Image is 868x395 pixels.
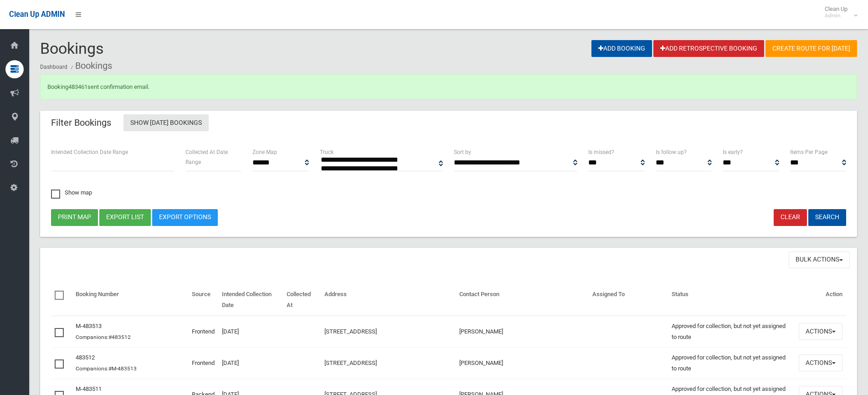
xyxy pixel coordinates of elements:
[774,209,807,226] a: Clear
[668,316,795,348] td: Approved for collection, but not yet assigned to route
[668,347,795,379] td: Approved for collection, but not yet assigned to route
[188,316,218,348] td: Frontend
[76,385,102,392] a: M-483511
[456,316,588,348] td: [PERSON_NAME]
[320,147,334,157] label: Truck
[321,284,456,316] th: Address
[324,359,377,366] a: [STREET_ADDRESS]
[283,284,321,316] th: Collected At
[123,114,209,131] a: Show [DATE] Bookings
[40,114,122,132] header: Filter Bookings
[218,347,283,379] td: [DATE]
[218,284,283,316] th: Intended Collection Date
[324,328,377,335] a: [STREET_ADDRESS]
[825,12,847,19] small: Admin
[72,284,188,316] th: Booking Number
[668,284,795,316] th: Status
[188,347,218,379] td: Frontend
[9,10,65,19] span: Clean Up ADMIN
[108,334,131,340] a: #483512
[188,284,218,316] th: Source
[76,323,102,329] a: M-483513
[40,39,104,57] span: Bookings
[51,190,92,195] span: Show map
[68,83,87,90] a: 483461
[799,323,842,340] button: Actions
[76,365,138,372] small: Companions:
[456,284,588,316] th: Contact Person
[820,5,857,19] span: Clean Up
[76,354,95,361] a: 483512
[99,209,151,226] button: Export list
[456,347,588,379] td: [PERSON_NAME]
[589,284,668,316] th: Assigned To
[40,64,67,70] a: Dashboard
[808,209,846,226] button: Search
[765,40,857,57] a: Create route for [DATE]
[69,57,112,74] li: Bookings
[799,354,842,371] button: Actions
[795,284,846,316] th: Action
[789,251,850,268] button: Bulk Actions
[40,74,857,100] div: Booking sent confirmation email.
[152,209,218,226] a: Export Options
[51,209,98,226] button: Print map
[108,365,137,372] a: #M-483513
[653,40,764,57] a: Add Retrospective Booking
[218,316,283,348] td: [DATE]
[591,40,652,57] a: Add Booking
[76,334,132,340] small: Companions:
